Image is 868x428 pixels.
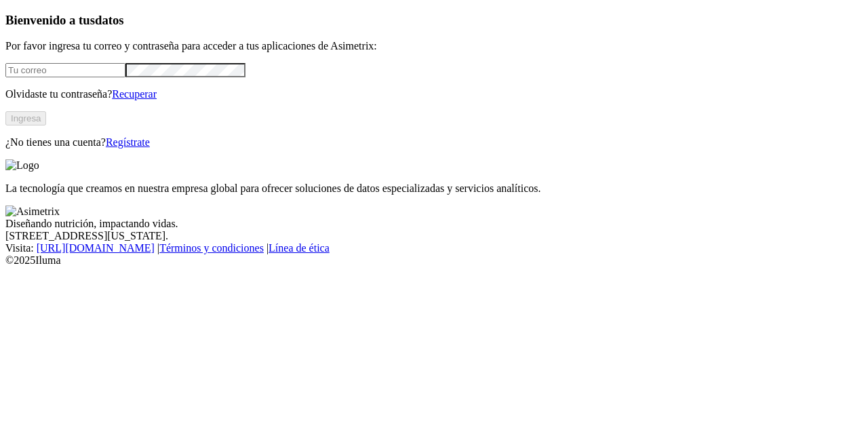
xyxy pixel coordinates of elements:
[5,206,60,218] img: Asimetrix
[5,63,125,77] input: Tu correo
[5,88,863,100] p: Olvidaste tu contraseña?
[37,242,155,254] a: [URL][DOMAIN_NAME]
[5,111,46,125] button: Ingresa
[112,88,157,100] a: Recuperar
[5,218,863,230] div: Diseñando nutrición, impactando vidas.
[5,254,863,267] div: © 2025 Iluma
[106,136,150,148] a: Regístrate
[5,159,39,172] img: Logo
[95,13,124,27] span: datos
[5,182,863,195] p: La tecnología que creamos en nuestra empresa global para ofrecer soluciones de datos especializad...
[5,230,863,242] div: [STREET_ADDRESS][US_STATE].
[5,136,863,149] p: ¿No tienes una cuenta?
[5,13,863,28] h3: Bienvenido a tus
[269,242,330,254] a: Línea de ética
[5,40,863,52] p: Por favor ingresa tu correo y contraseña para acceder a tus aplicaciones de Asimetrix:
[159,242,264,254] a: Términos y condiciones
[5,242,863,254] div: Visita : | |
